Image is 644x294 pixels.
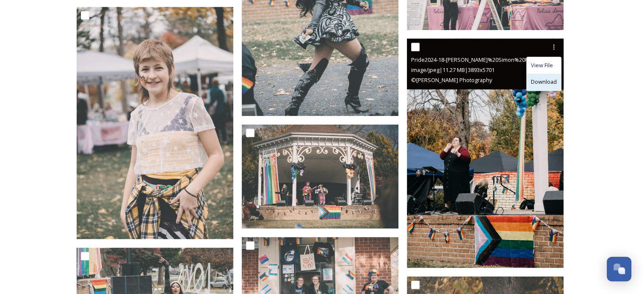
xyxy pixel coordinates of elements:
[242,124,398,229] img: Pride2024-97-Kate%20Simon%20Photography.jpg
[607,257,631,281] button: Open Chat
[411,55,567,63] span: Pride2024-18-[PERSON_NAME]%20Simon%20Photography.jpg
[531,78,557,86] span: Download
[531,61,553,69] span: View File
[411,76,492,84] span: © [PERSON_NAME] Photography
[407,38,564,268] img: Pride2024-18-Kate%20Simon%20Photography.jpg
[77,7,233,239] img: Pride2024-5-Kate%20Simon%20Photography.jpg
[411,66,495,74] span: image/jpeg | 11.27 MB | 3893 x 5701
